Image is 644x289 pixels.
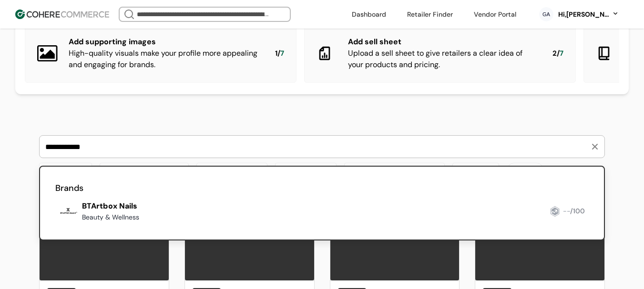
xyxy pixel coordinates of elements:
div: Add sell sheet [348,36,537,48]
span: -- [563,207,570,215]
span: 7 [280,48,284,59]
div: High-quality visuals make your profile more appealing and engaging for brands. [69,48,260,70]
button: Hi,[PERSON_NAME] [557,10,619,20]
img: Cohere Logo [15,10,109,19]
button: Clear [507,163,544,178]
span: 7 [560,48,563,59]
div: Upload a sell sheet to give retailers a clear idea of your products and pricing. [348,48,537,70]
h2: Brands [55,182,589,195]
span: 1 [275,48,277,59]
span: / [277,48,280,59]
span: /100 [570,207,585,215]
div: Hi, [PERSON_NAME] [557,10,610,20]
span: 2 [552,48,557,59]
span: / [557,48,560,59]
div: Add supporting images [69,36,260,48]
